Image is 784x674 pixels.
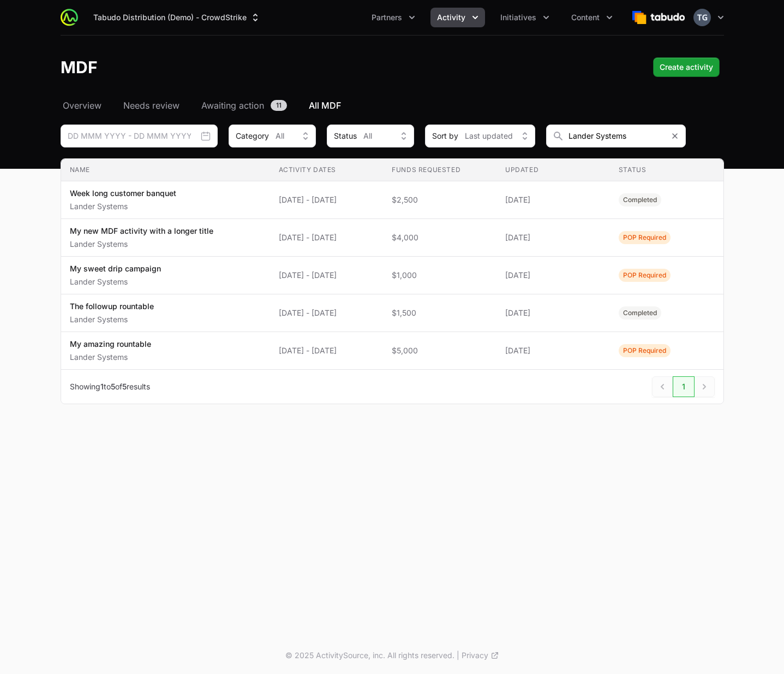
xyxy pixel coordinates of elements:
[327,125,414,147] div: Activity Status filter
[619,231,671,244] span: Activity Status
[546,125,686,147] input: Search Partner
[70,263,161,274] p: My sweet drip campaign
[70,226,213,237] p: My new MDF activity with a longer title
[392,345,488,356] span: $5,000
[70,352,151,363] p: Lander Systems
[619,306,661,320] span: Activity Status
[70,339,151,350] p: My amazing rountable
[70,314,154,325] p: Lander Systems
[571,12,600,23] span: Content
[229,125,316,147] button: CategoryAll
[505,308,601,318] span: [DATE]
[271,100,287,111] span: 11
[61,9,78,26] img: ActivitySource
[276,131,284,141] span: All
[496,159,610,181] th: Updated
[285,650,454,661] p: © 2025 ActivitySource, inc. All rights reserved.
[619,269,671,282] span: Activity Status
[430,8,485,27] button: Activity
[392,194,488,205] span: $2,500
[123,99,179,112] span: Needs review
[505,345,601,356] span: [DATE]
[70,381,150,392] p: Showing to of results
[61,125,218,147] div: Date range picker
[432,131,458,141] span: Sort by
[392,308,488,318] span: $1,500
[121,99,182,112] a: Needs review
[372,12,402,23] span: Partners
[494,8,556,27] div: Initiatives menu
[279,270,375,281] span: [DATE] - [DATE]
[61,57,98,77] h1: MDF
[505,270,601,281] span: [DATE]
[505,194,601,205] span: [DATE]
[279,345,375,356] span: [DATE] - [DATE]
[500,12,536,23] span: Initiatives
[494,8,556,27] button: Initiatives
[334,131,357,141] span: Status
[365,8,422,27] div: Partners menu
[457,650,459,661] span: |
[437,12,465,23] span: Activity
[619,344,671,357] span: Activity Status
[279,232,375,243] span: [DATE] - [DATE]
[363,131,372,141] span: All
[392,232,488,243] span: $4,000
[392,270,488,281] span: $1,000
[309,99,341,112] span: All MDF
[279,308,375,318] span: [DATE] - [DATE]
[462,650,499,661] a: Privacy
[693,9,711,26] img: Timothy Greig
[660,61,713,74] span: Create activity
[279,194,375,205] span: [DATE] - [DATE]
[61,99,724,112] nav: MDF navigation
[199,99,289,112] a: Awaiting action11
[425,125,535,147] button: Sort byLast updated
[70,201,176,212] p: Lander Systems
[111,382,115,391] span: 5
[425,125,535,147] div: Sort by filter
[365,8,422,27] button: Partners
[610,159,723,181] th: Status
[70,188,176,199] p: Week long customer banquet
[653,57,720,77] div: Primary actions
[307,99,343,112] a: All MDF
[229,125,316,147] div: Activity Type filter
[70,239,213,250] p: Lander Systems
[565,8,619,27] div: Content menu
[201,99,264,112] span: Awaiting action
[505,232,601,243] span: [DATE]
[632,7,685,28] img: Tabudo Distribution (Demo)
[87,8,267,27] button: Tabudo Distribution (Demo) - CrowdStrike
[653,57,720,77] button: Create activity
[61,125,724,404] section: MDF Filters
[270,159,384,181] th: Activity Dates
[619,193,661,206] span: Activity Status
[63,99,101,112] span: Overview
[465,131,513,141] span: Last updated
[87,8,267,27] div: Supplier switch menu
[236,131,269,141] span: Category
[61,125,218,147] input: DD MMM YYYY - DD MMM YYYY
[78,8,619,27] div: Main navigation
[383,159,496,181] th: Funds Requested
[122,382,127,391] span: 5
[70,276,161,287] p: Lander Systems
[70,301,154,312] p: The followup rountable
[430,8,485,27] div: Activity menu
[673,376,695,397] span: 1
[327,125,414,147] button: StatusAll
[565,8,619,27] button: Content
[61,99,104,112] a: Overview
[61,159,270,181] th: Name
[100,382,104,391] span: 1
